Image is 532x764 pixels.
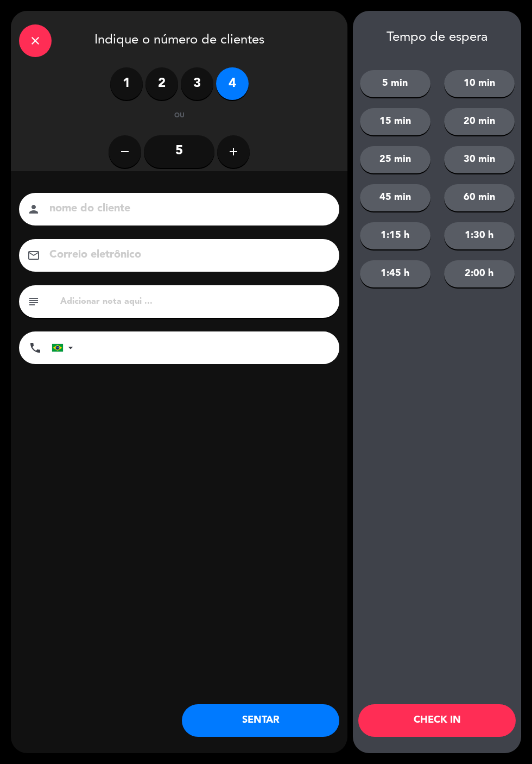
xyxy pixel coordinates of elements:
i: email [27,249,40,262]
button: 2:00 h [444,260,515,287]
button: CHECK IN [358,704,516,737]
button: 60 min [444,184,515,211]
button: 15 min [360,108,430,135]
i: subject [27,295,40,308]
button: 45 min [360,184,430,211]
button: 25 min [360,146,430,173]
i: person [27,203,40,216]
div: ou [162,111,197,122]
label: 3 [181,67,213,100]
button: 1:30 h [444,222,515,249]
button: 10 min [444,70,515,97]
div: Tempo de espera [353,30,521,46]
button: 1:45 h [360,260,430,287]
i: add [227,145,240,158]
button: 20 min [444,108,515,135]
input: Correio eletrônico [48,246,325,265]
button: 1:15 h [360,222,430,249]
button: 30 min [444,146,515,173]
input: nome do cliente [48,199,325,218]
button: SENTAR [182,704,339,737]
label: 2 [145,67,178,100]
i: remove [118,145,131,158]
button: add [217,135,250,168]
div: Brazil (Brasil): +55 [52,332,77,364]
button: 5 min [360,70,430,97]
input: Adicionar nota aqui ... [59,294,331,309]
label: 1 [110,67,143,100]
button: remove [109,135,141,168]
div: Indique o número de clientes [11,11,347,67]
i: close [29,34,42,47]
label: 4 [216,67,249,100]
i: phone [29,341,42,354]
